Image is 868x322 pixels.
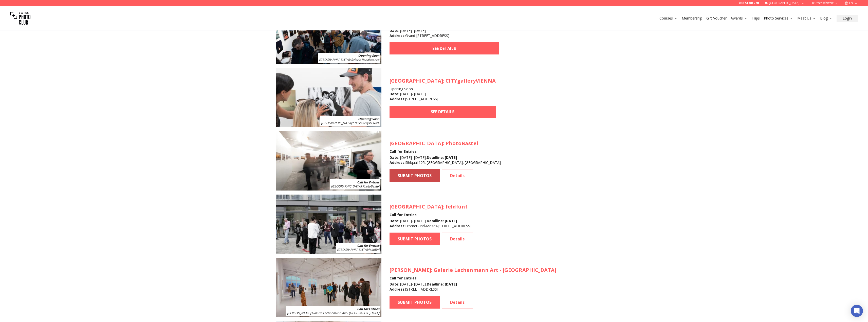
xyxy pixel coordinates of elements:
[390,212,473,217] h4: Call for Entries
[276,195,381,254] img: SPC Photo Awards BERLIN December 2025
[357,180,379,184] b: Call for Entries
[390,169,440,182] a: SUBMIT PHOTOS
[390,276,556,281] h4: Call for Entries
[319,58,379,62] span: : Galerie Renaissance
[729,15,750,22] button: Awards
[390,218,473,229] div: : [DATE] - [DATE] , : Fromet-und-Moses-[STREET_ADDRESS]
[442,233,473,245] a: Details
[357,243,379,248] b: Call for Entries
[390,155,398,160] b: Date
[276,258,381,317] img: SPC Photo Awards LAKE CONSTANCE December 2025
[390,28,499,38] div: : [DATE] - [DATE] : Grand-[STREET_ADDRESS]
[820,16,833,21] a: Blog
[357,307,379,311] b: Call for Entries
[321,121,352,125] span: [GEOGRAPHIC_DATA]
[358,53,379,58] b: Opening Soon
[390,106,496,118] a: SEE DETAILS
[390,223,404,228] b: Address
[390,267,556,274] h3: : Galerie Lachenmann Art - [GEOGRAPHIC_DATA]
[797,16,816,21] a: Meet Us
[390,296,440,309] a: SUBMIT PHOTOS
[287,311,379,315] span: : Galerie Lachenmann Art - [GEOGRAPHIC_DATA]
[276,131,381,191] img: SPC Photo Awards Zurich: December 2025
[390,91,398,96] b: Date
[427,218,457,223] b: Deadline : [DATE]
[390,91,496,102] div: : [DATE] - [DATE] : [STREET_ADDRESS]
[10,8,30,28] img: Swiss photo club
[764,16,793,21] a: Photo Services
[276,68,381,127] img: SPC Photo Awards VIENNA October 2025
[390,77,443,84] span: [GEOGRAPHIC_DATA]
[358,117,379,121] b: Opening Soon
[390,140,443,147] span: [GEOGRAPHIC_DATA]
[837,15,858,22] button: Login
[390,77,496,84] h3: : CITYgalleryVIENNA
[276,5,381,64] img: SPC Photo Awards Geneva: October 2025
[680,15,704,22] button: Membership
[731,16,748,21] a: Awards
[390,267,431,273] span: [PERSON_NAME]
[739,1,759,5] a: 058 51 00 270
[390,33,404,38] b: Address
[390,155,501,165] div: : [DATE] - [DATE] , : Sihlquai 125, [GEOGRAPHIC_DATA], [GEOGRAPHIC_DATA]
[337,248,379,252] span: : feldfünf
[442,296,473,309] a: Details
[750,15,762,22] button: Trips
[390,28,398,33] b: Date
[390,140,501,147] h3: : PhotoBastei
[657,15,680,22] button: Courses
[321,121,379,125] span: : CITYgalleryVIENNA
[427,155,457,160] b: Deadline : [DATE]
[390,97,404,101] b: Address
[752,16,760,21] a: Trips
[390,160,404,165] b: Address
[390,287,404,292] b: Address
[390,149,501,154] h4: Call for Entries
[851,305,863,317] div: Open Intercom Messenger
[319,58,350,62] span: [GEOGRAPHIC_DATA]
[442,169,473,182] a: Details
[659,16,678,21] a: Courses
[795,15,818,22] button: Meet Us
[331,184,362,188] span: [GEOGRAPHIC_DATA]
[287,311,311,315] span: [PERSON_NAME]
[331,184,379,188] span: : PhotoBastei
[390,42,499,54] a: SEE DETAILS
[427,282,457,287] b: Deadline : [DATE]
[390,218,398,223] b: Date
[762,15,795,22] button: Photo Services
[390,282,556,292] div: : [DATE] - [DATE] , : [STREET_ADDRESS]
[706,16,727,21] a: Gift Voucher
[390,282,398,287] b: Date
[390,203,473,210] h3: : feldfünf
[390,203,443,210] span: [GEOGRAPHIC_DATA]
[390,233,440,245] a: SUBMIT PHOTOS
[818,15,835,22] button: Blog
[682,16,702,21] a: Membership
[337,248,368,252] span: [GEOGRAPHIC_DATA]
[390,86,496,91] h4: Opening Soon
[704,15,729,22] button: Gift Voucher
